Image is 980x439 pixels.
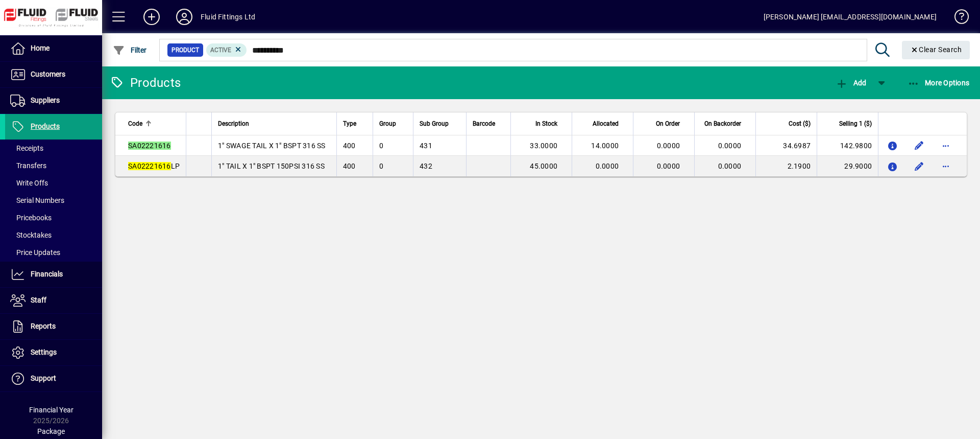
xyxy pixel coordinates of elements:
[5,314,102,339] a: Reports
[839,118,872,129] span: Selling 1 ($)
[656,118,680,129] span: On Order
[31,374,56,382] span: Support
[206,43,247,57] mat-chip: Activation Status: Active
[379,162,383,170] span: 0
[420,118,449,129] span: Sub Group
[908,79,970,87] span: More Options
[910,45,962,54] span: Clear Search
[5,157,102,174] a: Transfers
[817,135,878,156] td: 142.9800
[343,142,356,150] span: 400
[31,44,50,52] span: Home
[718,162,742,170] span: 0.0000
[29,406,73,414] span: Financial Year
[31,122,60,130] span: Products
[5,262,102,287] a: Financials
[530,162,557,170] span: 45.0000
[5,174,102,192] a: Write Offs
[5,140,102,157] a: Receipts
[5,340,102,365] a: Settings
[135,8,168,26] button: Add
[218,118,330,129] div: Description
[5,88,102,113] a: Suppliers
[218,142,326,150] span: 1" SWAGE TAIL X 1" BSPT 316 SS
[473,118,495,129] span: Barcode
[128,142,171,150] em: SA02221616
[755,135,817,156] td: 34.6987
[10,231,52,239] span: Stocktakes
[5,62,102,87] a: Customers
[902,41,970,59] button: Clear
[5,226,102,244] a: Stocktakes
[701,118,750,129] div: On Backorder
[764,9,937,25] div: [PERSON_NAME] [EMAIL_ADDRESS][DOMAIN_NAME]
[210,47,231,54] span: Active
[755,156,817,176] td: 2.1900
[578,118,628,129] div: Allocated
[113,46,147,54] span: Filter
[5,288,102,313] a: Staff
[31,96,60,104] span: Suppliers
[817,156,878,176] td: 29.9000
[128,118,180,129] div: Code
[343,162,356,170] span: 400
[31,348,57,356] span: Settings
[420,142,432,150] span: 431
[704,118,741,129] span: On Backorder
[379,142,383,150] span: 0
[5,36,102,61] a: Home
[110,41,150,59] button: Filter
[938,137,954,154] button: More options
[31,322,56,330] span: Reports
[10,161,46,170] span: Transfers
[593,118,619,129] span: Allocated
[31,296,46,304] span: Staff
[343,118,367,129] div: Type
[171,45,199,55] span: Product
[128,162,171,170] em: SA02221616
[5,244,102,261] a: Price Updates
[640,118,689,129] div: On Order
[5,366,102,391] a: Support
[110,75,181,91] div: Products
[31,270,63,278] span: Financials
[10,196,64,204] span: Serial Numbers
[420,162,432,170] span: 432
[473,118,504,129] div: Barcode
[218,162,325,170] span: 1" TAIL X 1" BSPT 150PSI 316 SS
[535,118,557,129] span: In Stock
[168,8,201,26] button: Profile
[911,137,927,154] button: Edit
[10,248,60,257] span: Price Updates
[37,427,65,435] span: Package
[10,179,48,187] span: Write Offs
[5,192,102,209] a: Serial Numbers
[911,158,927,174] button: Edit
[128,162,180,170] span: LP
[420,118,460,129] div: Sub Group
[596,162,619,170] span: 0.0000
[789,118,811,129] span: Cost ($)
[905,74,972,92] button: More Options
[10,144,43,152] span: Receipts
[530,142,557,150] span: 33.0000
[379,118,407,129] div: Group
[517,118,567,129] div: In Stock
[379,118,396,129] span: Group
[947,2,967,35] a: Knowledge Base
[718,142,742,150] span: 0.0000
[201,9,255,25] div: Fluid Fittings Ltd
[836,79,866,87] span: Add
[591,142,619,150] span: 14.0000
[938,158,954,174] button: More options
[218,118,249,129] span: Description
[657,142,680,150] span: 0.0000
[343,118,356,129] span: Type
[31,70,65,78] span: Customers
[833,74,869,92] button: Add
[5,209,102,226] a: Pricebooks
[128,118,142,129] span: Code
[10,214,52,222] span: Pricebooks
[657,162,680,170] span: 0.0000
